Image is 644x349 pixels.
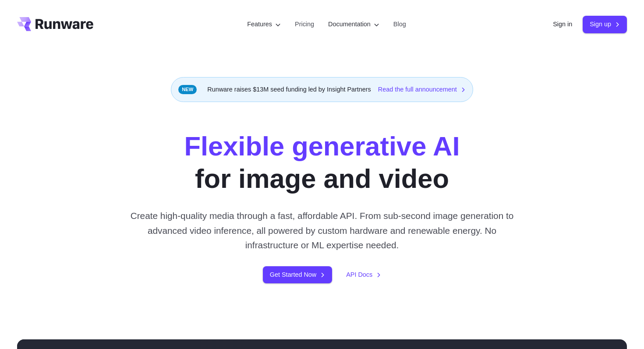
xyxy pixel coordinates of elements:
[127,208,517,252] p: Create high-quality media through a fast, affordable API. From sub-second image generation to adv...
[184,131,460,161] strong: Flexible generative AI
[378,85,466,95] a: Read the full announcement
[328,19,379,29] label: Documentation
[17,17,93,31] a: Go to /
[295,19,314,29] a: Pricing
[346,270,381,280] a: API Docs
[184,130,460,194] h1: for image and video
[553,19,572,29] a: Sign in
[171,77,473,102] div: Runware raises $13M seed funding led by Insight Partners
[393,19,406,29] a: Blog
[583,16,627,33] a: Sign up
[247,19,281,29] label: Features
[263,266,332,283] a: Get Started Now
